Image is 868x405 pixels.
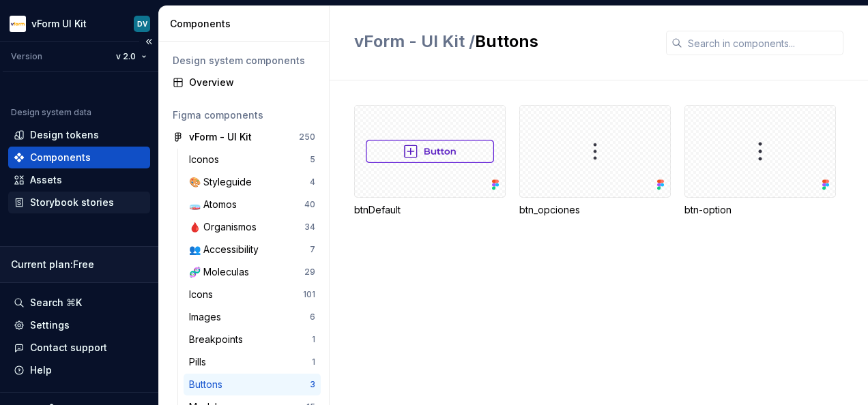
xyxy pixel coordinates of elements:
a: Design tokens [8,124,150,146]
div: btnDefault [354,203,506,217]
div: Components [30,151,91,164]
div: 🧫 Atomos [189,198,242,211]
div: Design system components [173,54,315,67]
a: Images6 [184,306,321,328]
a: Components [8,147,150,168]
a: Buttons3 [184,374,321,395]
div: 5 [310,154,315,165]
a: 🧬 Moleculas29 [184,261,321,283]
div: Breakpoints [189,333,248,346]
span: v 2.0 [116,51,136,62]
a: 🎨 Styleguide4 [184,171,321,193]
img: d15e4944-92ac-4d3f-8f68-2e73a62d859d.png [10,16,26,32]
a: 🧫 Atomos40 [184,194,321,215]
button: Search ⌘K [8,292,150,314]
a: Icons101 [184,284,321,305]
a: 🩸 Organismos34 [184,216,321,238]
div: Help [30,363,52,377]
div: Buttons [189,378,228,391]
div: Current plan : Free [11,258,147,271]
div: 29 [304,267,315,277]
button: Contact support [8,337,150,359]
div: btn-option [684,203,836,217]
div: 6 [310,312,315,322]
a: Pills1 [184,351,321,373]
button: Help [8,359,150,381]
div: Icons [189,288,218,301]
div: Iconos [189,153,225,166]
div: btn-option [684,105,836,217]
a: 👥 Accessibility7 [184,239,321,260]
div: 34 [304,222,315,232]
div: 7 [310,244,315,255]
a: vForm - UI Kit250 [167,126,321,148]
div: btn_opciones [519,203,671,217]
div: vForm - UI Kit [189,130,252,144]
div: Design system data [11,107,91,118]
a: Assets [8,169,150,191]
div: Components [170,17,323,31]
div: 101 [303,289,315,300]
div: Pills [189,355,212,369]
div: 1 [312,357,315,367]
div: Design tokens [30,128,99,142]
div: Storybook stories [30,196,114,209]
button: Collapse sidebar [139,32,158,51]
div: 🎨 Styleguide [189,175,257,189]
a: Iconos5 [184,149,321,170]
div: Settings [30,318,70,332]
div: btnDefault [354,105,506,217]
input: Search in components... [682,31,843,55]
a: Settings [8,314,150,336]
div: Search ⌘K [30,296,82,310]
div: Version [11,51,42,62]
div: vForm UI Kit [31,17,87,31]
div: DV [137,18,147,29]
div: btn_opciones [519,105,671,217]
a: Storybook stories [8,192,150,213]
div: 250 [299,132,315,142]
button: v 2.0 [110,47,153,66]
a: Breakpoints1 [184,329,321,350]
div: Contact support [30,341,107,355]
button: vForm UI KitDV [3,9,156,38]
div: 🧬 Moleculas [189,265,255,279]
div: Overview [189,76,315,89]
div: Figma components [173,108,315,122]
div: 4 [310,177,315,187]
div: 👥 Accessibility [189,243,264,256]
div: 1 [312,334,315,345]
span: vForm - UI Kit / [354,31,475,51]
div: Images [189,310,227,324]
div: 40 [304,199,315,210]
div: 🩸 Organismos [189,220,262,234]
h2: Buttons [354,31,538,52]
div: 3 [310,379,315,390]
a: Overview [167,72,321,93]
div: Assets [30,173,62,187]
